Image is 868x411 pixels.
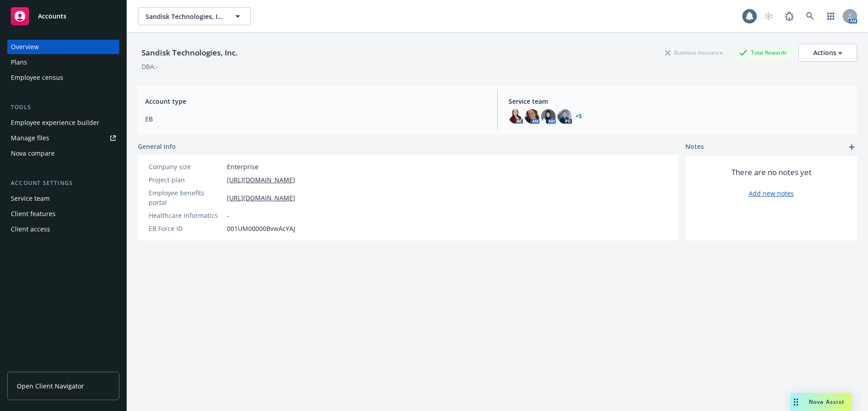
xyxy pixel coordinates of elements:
a: Accounts [7,4,119,29]
a: Overview [7,40,119,54]
span: EB [145,114,486,124]
a: Employee census [7,70,119,85]
div: Business Insurance [660,47,727,58]
a: Client features [7,207,119,221]
a: [URL][DOMAIN_NAME] [227,175,295,185]
div: Employee experience builder [11,115,99,130]
div: Service team [11,191,50,206]
span: There are no notes yet [731,167,811,178]
a: Nova compare [7,146,119,161]
div: Tools [7,103,119,112]
a: Switch app [822,7,840,25]
span: 001UM00000BvwAcYAJ [227,224,295,233]
div: Healthcare Informatics [149,211,223,220]
span: Notes [685,142,704,152]
button: Sandisk Technologies, Inc. [138,7,251,25]
span: Account type [145,97,486,106]
a: add [846,142,857,152]
a: Add new notes [749,189,794,198]
a: Manage files [7,131,119,145]
span: General info [138,142,176,151]
img: photo [541,109,556,124]
div: Account settings [7,179,119,188]
span: Sandisk Technologies, Inc. [146,12,224,21]
a: Plans [7,55,119,69]
div: EB Force ID [149,224,223,233]
a: +5 [576,114,582,119]
button: Nova Assist [790,393,852,411]
div: Employee benefits portal [149,188,223,207]
a: Client access [7,222,119,236]
span: Enterprise [227,162,259,171]
div: DBA: - [142,62,158,71]
a: Report a Bug [780,7,798,25]
div: Project plan [149,175,223,185]
a: [URL][DOMAIN_NAME] [227,193,295,203]
div: Plans [11,55,27,69]
div: Drag to move [790,393,802,411]
div: Manage files [11,131,49,145]
a: Service team [7,191,119,206]
a: Employee experience builder [7,115,119,130]
div: Employee census [11,70,63,85]
img: photo [525,109,539,124]
img: photo [557,109,572,124]
div: Client features [11,207,56,221]
span: - [227,211,229,220]
div: Client access [11,222,50,236]
span: Nova Assist [809,398,844,406]
span: Accounts [38,13,66,20]
div: Sandisk Technologies, Inc. [138,47,241,59]
img: photo [509,109,523,124]
button: Actions [798,44,857,62]
div: Overview [11,40,39,54]
span: Open Client Navigator [17,381,84,391]
div: Actions [813,44,842,61]
div: Total Rewards [735,47,791,58]
div: Company size [149,162,223,171]
div: Nova compare [11,146,55,161]
a: Start snowing [759,7,778,25]
span: Service team [509,97,850,106]
a: Search [801,7,819,25]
